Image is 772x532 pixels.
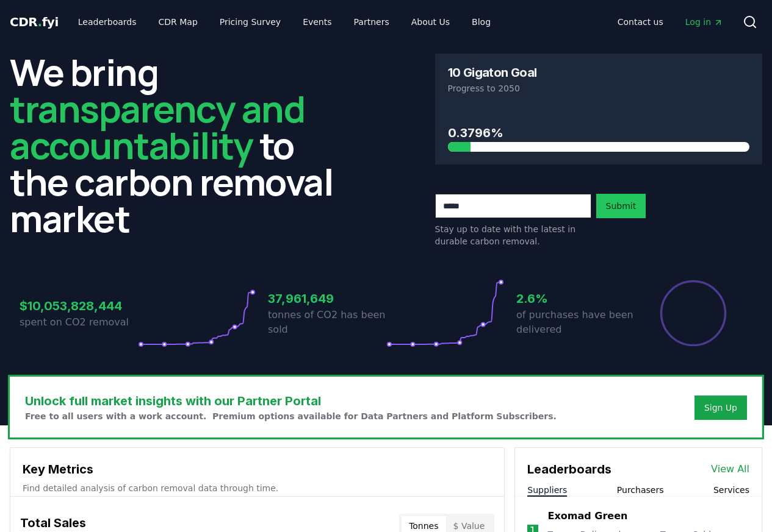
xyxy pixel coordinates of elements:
[344,11,399,33] a: Partners
[268,308,386,337] p: tonnes of CO2 has been sold
[10,54,337,236] h2: We bring to the carbon removal market
[462,11,500,33] a: Blog
[548,509,628,523] a: Exomad Green
[25,392,557,410] h3: Unlock full market insights with our Partner Portal
[694,395,747,420] button: Sign Up
[293,11,341,33] a: Events
[10,83,305,170] span: transparency and accountability
[435,223,591,247] p: Stay up to date with the latest in durable carbon removal.
[685,16,723,28] span: Log in
[23,482,492,494] p: Find detailed analysis of carbon removal data through time.
[68,11,500,33] nav: Main
[68,11,146,33] a: Leaderboards
[527,484,567,496] button: Suppliers
[10,15,59,29] span: CDR fyi
[516,289,635,308] h3: 2.6%
[268,289,386,308] h3: 37,961,649
[20,315,138,330] p: spent on CO2 removal
[676,11,733,33] a: Log in
[713,484,749,496] button: Services
[149,11,207,33] a: CDR Map
[20,297,138,315] h3: $10,053,828,444
[25,410,557,422] p: Free to all users with a work account. Premium options available for Data Partners and Platform S...
[608,11,733,33] nav: Main
[10,13,59,30] a: CDR.fyi
[23,460,492,478] h3: Key Metrics
[704,402,737,414] a: Sign Up
[617,484,664,496] button: Purchasers
[516,308,635,337] p: of purchases have been delivered
[659,279,727,347] div: Percentage of sales delivered
[711,462,749,477] a: View All
[448,124,750,142] h3: 0.3796%
[210,11,290,33] a: Pricing Survey
[608,11,673,33] a: Contact us
[448,82,750,94] p: Progress to 2050
[448,66,537,79] h3: 10 Gigaton Goal
[596,194,646,218] button: Submit
[527,460,611,478] h3: Leaderboards
[38,15,42,29] span: .
[402,11,460,33] a: About Us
